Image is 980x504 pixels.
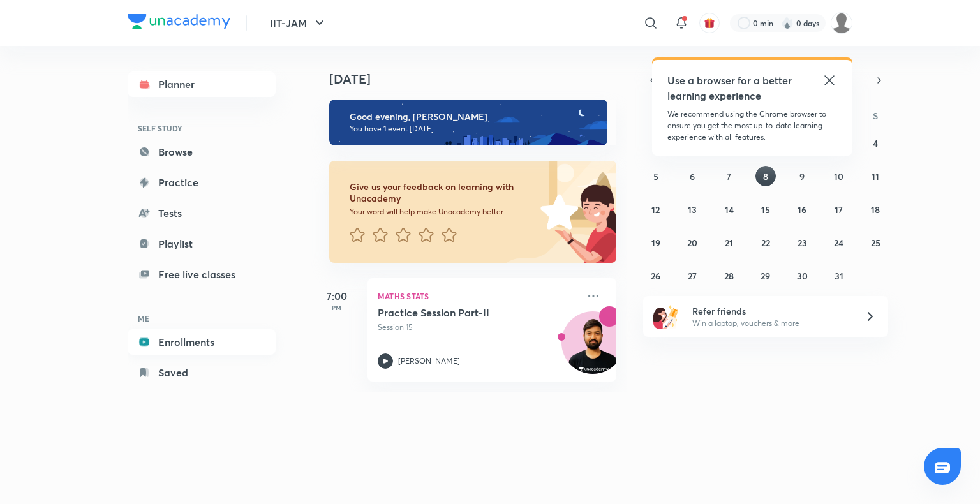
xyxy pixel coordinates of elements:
button: October 9, 2025 [792,166,812,186]
button: October 27, 2025 [682,265,702,286]
abbr: October 12, 2025 [651,204,660,216]
button: October 16, 2025 [792,199,812,219]
abbr: Saturday [873,110,878,122]
button: October 21, 2025 [719,232,739,253]
button: October 8, 2025 [755,166,776,186]
abbr: October 18, 2025 [871,204,880,216]
h4: [DATE] [329,71,629,87]
p: PM [311,304,362,311]
button: October 12, 2025 [646,199,666,219]
abbr: October 8, 2025 [763,170,768,182]
abbr: October 14, 2025 [725,204,734,216]
button: October 28, 2025 [719,265,739,286]
button: October 22, 2025 [755,232,776,253]
abbr: October 28, 2025 [724,270,734,282]
abbr: October 30, 2025 [797,270,808,282]
p: Maths Stats [378,288,578,304]
button: October 6, 2025 [682,166,702,186]
abbr: October 17, 2025 [835,204,843,216]
button: October 19, 2025 [646,232,666,253]
button: October 29, 2025 [755,265,776,286]
abbr: October 4, 2025 [873,137,878,149]
p: We recommend using the Chrome browser to ensure you get the most up-to-date learning experience w... [667,108,837,143]
abbr: October 11, 2025 [872,170,879,182]
img: Avatar [562,318,623,380]
abbr: October 5, 2025 [653,170,658,182]
a: Tests [128,200,276,226]
h6: SELF STUDY [128,117,276,139]
abbr: October 10, 2025 [834,170,843,182]
abbr: October 19, 2025 [651,237,660,249]
button: October 18, 2025 [865,199,886,219]
h5: 7:00 [311,288,362,304]
h6: Refer friends [692,304,849,318]
button: October 17, 2025 [829,199,849,219]
a: Browse [128,139,276,165]
p: You have 1 event [DATE] [350,124,596,134]
button: October 11, 2025 [865,166,886,186]
button: avatar [699,13,720,33]
a: Free live classes [128,262,276,287]
button: October 24, 2025 [829,232,849,253]
abbr: October 29, 2025 [761,270,770,282]
h5: Practice Session Part-II [378,306,537,319]
button: October 4, 2025 [865,133,886,153]
abbr: October 26, 2025 [651,270,660,282]
abbr: October 25, 2025 [871,237,880,249]
button: October 7, 2025 [719,166,739,186]
img: avatar [704,17,715,29]
button: October 15, 2025 [755,199,776,219]
img: referral [653,304,679,329]
abbr: October 31, 2025 [835,270,843,282]
h6: Give us your feedback on learning with Unacademy [350,181,536,204]
abbr: October 24, 2025 [834,237,843,249]
abbr: October 16, 2025 [798,204,806,216]
abbr: October 9, 2025 [799,170,805,182]
abbr: October 23, 2025 [798,237,807,249]
a: Enrollments [128,329,276,355]
abbr: October 20, 2025 [687,237,697,249]
button: October 5, 2025 [646,166,666,186]
abbr: October 22, 2025 [761,237,770,249]
button: October 13, 2025 [682,199,702,219]
h5: Use a browser for a better learning experience [667,73,794,103]
a: Saved [128,360,276,385]
img: Farhan Niazi [831,12,852,34]
img: Company Logo [128,14,230,29]
abbr: October 13, 2025 [688,204,697,216]
p: Your word will help make Unacademy better [350,207,536,217]
p: Session 15 [378,322,578,333]
abbr: October 6, 2025 [690,170,695,182]
button: October 10, 2025 [829,166,849,186]
img: streak [781,17,794,29]
img: feedback_image [497,161,616,263]
h6: ME [128,308,276,329]
button: October 31, 2025 [829,265,849,286]
button: October 20, 2025 [682,232,702,253]
p: [PERSON_NAME] [398,355,460,367]
img: evening [329,100,607,145]
a: Practice [128,170,276,195]
h6: Good evening, [PERSON_NAME] [350,111,596,122]
button: October 26, 2025 [646,265,666,286]
abbr: October 21, 2025 [725,237,733,249]
abbr: October 7, 2025 [727,170,731,182]
abbr: October 27, 2025 [688,270,697,282]
button: October 30, 2025 [792,265,812,286]
abbr: October 15, 2025 [761,204,770,216]
a: Planner [128,71,276,97]
button: October 25, 2025 [865,232,886,253]
button: IIT-JAM [262,10,335,36]
a: Company Logo [128,14,230,33]
button: October 23, 2025 [792,232,812,253]
a: Playlist [128,231,276,256]
button: October 14, 2025 [719,199,739,219]
p: Win a laptop, vouchers & more [692,318,849,329]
